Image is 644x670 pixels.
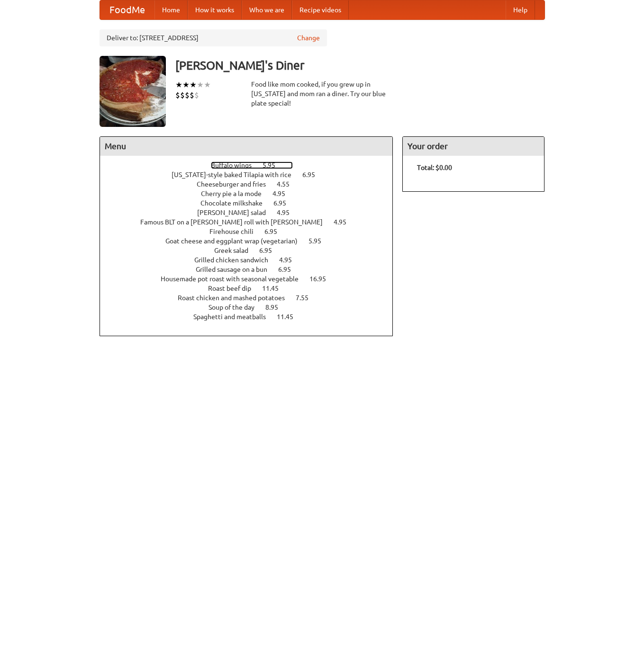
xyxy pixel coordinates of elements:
span: Famous BLT on a [PERSON_NAME] roll with [PERSON_NAME] [140,218,332,226]
span: [PERSON_NAME] salad [197,209,275,216]
span: [US_STATE]-style baked Tilapia with rice [172,171,301,179]
a: Grilled chicken sandwich 4.95 [194,256,309,264]
a: Recipe videos [292,0,349,19]
li: ★ [175,80,182,90]
a: [US_STATE]-style baked Tilapia with rice 6.95 [172,171,333,179]
a: Goat cheese and eggplant wrap (vegetarian) 5.95 [165,237,339,245]
span: 4.55 [277,180,299,188]
h4: Menu [100,137,393,156]
a: Soup of the day 8.95 [209,304,296,311]
span: Housemade pot roast with seasonal vegetable [161,275,308,283]
span: 6.95 [264,228,287,235]
span: Chocolate milkshake [200,199,272,207]
span: Firehouse chili [209,228,263,235]
li: $ [190,90,194,100]
a: Firehouse chili 6.95 [209,228,295,235]
span: 4.95 [334,218,356,226]
span: 6.95 [259,247,281,254]
a: How it works [188,0,242,19]
a: Chocolate milkshake 6.95 [200,199,304,207]
a: [PERSON_NAME] salad 4.95 [197,209,307,216]
span: Spaghetti and meatballs [193,313,275,321]
a: Change [297,33,320,43]
li: ★ [182,80,190,90]
a: Who we are [242,0,292,19]
li: $ [194,90,199,100]
span: 6.95 [278,266,300,273]
li: ★ [197,80,204,90]
a: Cheeseburger and fries 4.55 [197,180,307,188]
span: 6.95 [273,199,296,207]
span: 16.95 [309,275,336,283]
a: Grilled sausage on a bun 6.95 [196,266,308,273]
span: Soup of the day [209,304,264,311]
span: Cheeseburger and fries [197,180,275,188]
a: Cherry pie a la mode 4.95 [201,190,303,197]
li: ★ [204,80,211,90]
h3: [PERSON_NAME]'s Diner [175,56,545,75]
a: Famous BLT on a [PERSON_NAME] roll with [PERSON_NAME] 4.95 [140,218,364,226]
a: Greek salad 6.95 [214,247,290,254]
h4: Your order [403,137,544,156]
span: Goat cheese and eggplant wrap (vegetarian) [165,237,307,245]
span: 4.95 [272,190,295,197]
span: Cherry pie a la mode [201,190,271,197]
span: Greek salad [214,247,258,254]
img: angular.jpg [100,56,166,127]
a: Roast beef dip 11.45 [208,285,296,292]
a: FoodMe [100,0,154,19]
span: 6.95 [302,171,325,179]
span: Roast beef dip [208,285,261,292]
span: 8.95 [265,304,288,311]
span: Grilled chicken sandwich [194,256,278,264]
li: ★ [190,80,197,90]
a: Spaghetti and meatballs 11.45 [193,313,311,321]
span: Buffalo wings [211,161,261,169]
li: $ [185,90,190,100]
span: 4.95 [277,209,299,216]
span: 4.95 [279,256,301,264]
a: Buffalo wings 5.95 [211,161,293,169]
div: Food like mom cooked, if you grew up in [US_STATE] and mom ran a diner. Try our blue plate special! [251,80,393,108]
span: Roast chicken and mashed potatoes [178,294,294,302]
a: Housemade pot roast with seasonal vegetable 16.95 [161,275,344,283]
a: Help [506,0,535,19]
span: 11.45 [262,285,288,292]
span: 11.45 [277,313,303,321]
span: Grilled sausage on a bun [196,266,277,273]
li: $ [175,90,180,100]
span: 5.95 [308,237,331,245]
a: Roast chicken and mashed potatoes 7.55 [178,294,326,302]
div: Deliver to: [STREET_ADDRESS] [100,29,327,46]
span: 5.95 [263,161,285,169]
li: $ [180,90,185,100]
span: 7.55 [296,294,318,302]
b: Total: $0.00 [417,164,452,171]
a: Home [154,0,188,19]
